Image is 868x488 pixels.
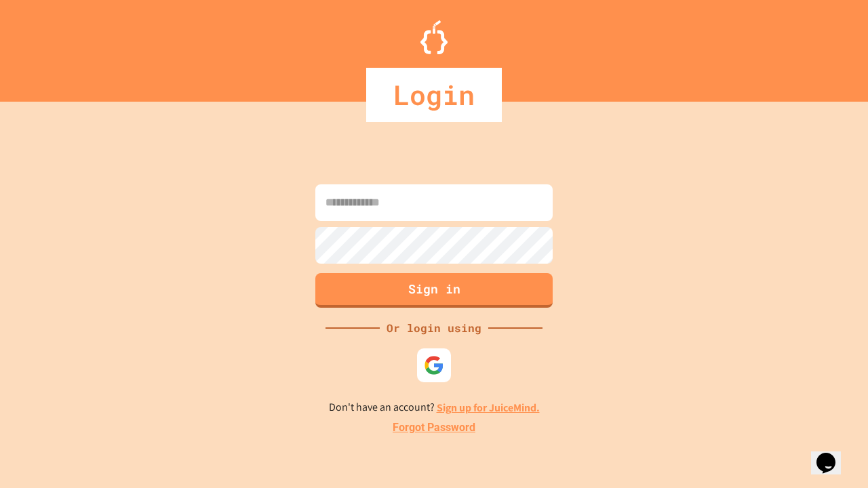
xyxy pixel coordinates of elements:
[437,401,540,415] a: Sign up for JuiceMind.
[811,434,854,474] iframe: chat widget
[329,399,540,416] p: Don't have an account?
[420,20,448,54] img: Logo.svg
[380,320,488,336] div: Or login using
[393,420,475,436] a: Forgot Password
[366,68,502,122] div: Login
[315,273,553,308] button: Sign in
[755,375,854,432] iframe: chat widget
[424,355,444,375] img: google-icon.svg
